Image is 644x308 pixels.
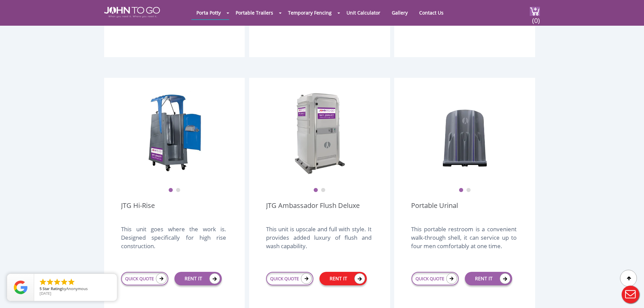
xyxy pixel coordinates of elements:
div: This portable restroom is a convenient walk-through shell, it can service up to four men comforta... [411,225,516,257]
button: 1 of 2 [459,188,463,193]
div: This unit goes where the work is. Designed specifically for high rise construction. [121,225,226,257]
div: This unit is upscale and full with style. It provides added luxury of flush and wash capability. [266,225,371,257]
img: JOHN to go [104,7,160,18]
img: cart a [530,7,540,16]
a: Gallery [387,6,413,19]
button: 2 of 2 [176,188,181,193]
img: urinal unit 1 [438,91,492,176]
li:  [53,278,61,286]
li:  [60,278,68,286]
a: QUICK QUOTE [266,272,313,285]
li:  [67,278,75,286]
a: QUICK QUOTE [411,272,459,285]
a: RENT IT [174,272,222,285]
button: 2 of 2 [466,188,471,193]
span: (0) [532,10,540,25]
a: Portable Urinal [411,201,458,220]
a: Temporary Fencing [283,6,337,19]
img: JTG Hi-Rise Unit [148,91,202,176]
a: Unit Calculator [341,6,385,19]
span: by [40,287,112,291]
span: Anonymous [66,286,88,291]
a: Porta Potty [191,6,226,19]
a: RENT IT [319,272,367,285]
a: Contact Us [414,6,449,19]
a: QUICK QUOTE [121,272,168,285]
button: 1 of 2 [313,188,318,193]
a: JTG Ambassador Flush Deluxe [266,201,360,220]
a: RENT IT [465,272,512,285]
span: [DATE] [40,291,51,296]
span: Star Rating [43,286,62,291]
button: 1 of 2 [168,188,173,193]
a: Portable Trailers [231,6,278,19]
button: 2 of 2 [321,188,326,193]
a: JTG Hi-Rise [121,201,155,220]
li:  [46,278,54,286]
button: Live Chat [617,281,644,308]
li:  [39,278,47,286]
span: 5 [40,286,42,291]
img: Review Rating [14,281,27,294]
